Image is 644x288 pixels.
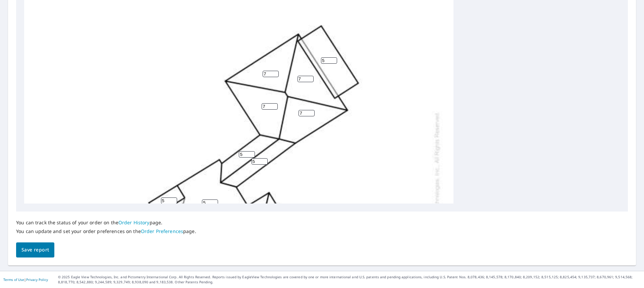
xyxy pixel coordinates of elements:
span: Save report [21,246,49,254]
a: Order History [118,219,150,226]
button: Save report [16,242,54,257]
p: You can update and set your order preferences on the page. [16,228,196,234]
p: © 2025 Eagle View Technologies, Inc. and Pictometry International Corp. All Rights Reserved. Repo... [58,275,641,285]
a: Privacy Policy [26,277,48,282]
a: Terms of Use [3,277,24,282]
p: | [3,278,48,282]
p: You can track the status of your order on the page. [16,220,196,226]
a: Order Preferences [141,228,183,234]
